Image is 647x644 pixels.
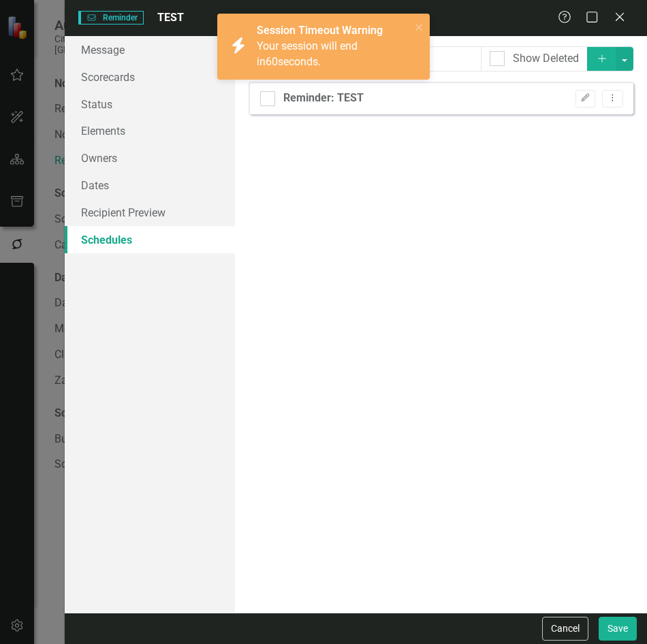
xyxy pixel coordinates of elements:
a: Dates [65,172,235,199]
a: Elements [65,117,235,144]
div: Show Deleted [513,51,579,67]
span: Reminder [78,11,144,25]
a: Status [65,91,235,118]
span: Your session will end in seconds. [257,39,358,68]
a: Scorecards [65,63,235,91]
strong: Session Timeout Warning [257,24,383,37]
a: Message [65,36,235,63]
div: Reminder: TEST [283,91,364,106]
a: Schedules [65,226,235,253]
span: TEST [157,11,184,24]
a: Recipient Preview [65,199,235,226]
button: Save [599,617,637,641]
span: 60 [266,55,278,68]
a: Owners [65,144,235,172]
button: close [415,19,424,35]
button: Cancel [542,617,588,641]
